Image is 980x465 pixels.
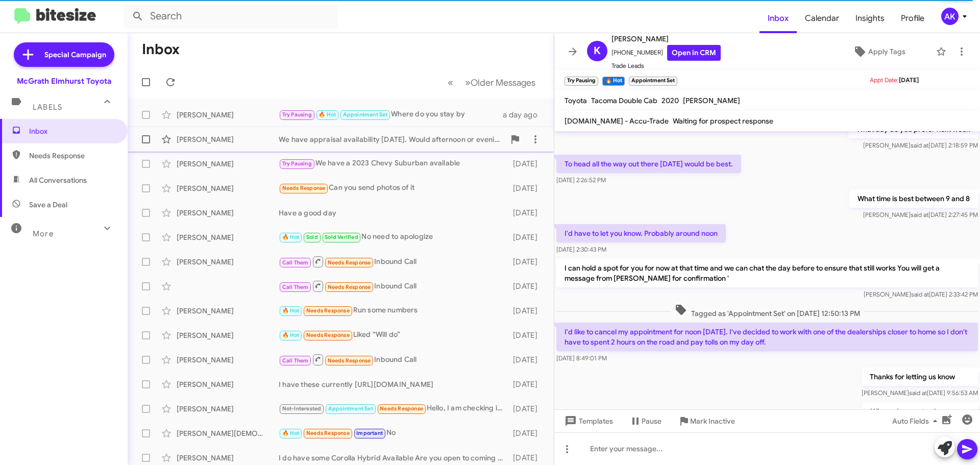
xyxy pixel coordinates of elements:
[847,4,893,33] a: Insights
[661,96,679,105] span: 2020
[33,103,62,112] span: Labels
[282,185,326,191] span: Needs Response
[591,96,657,105] span: Tacoma Double Cab
[508,183,546,193] div: [DATE]
[508,453,546,463] div: [DATE]
[503,110,546,120] div: a day ago
[177,453,279,463] div: [PERSON_NAME]
[556,246,606,253] span: [DATE] 2:30:43 PM
[683,96,740,105] span: [PERSON_NAME]
[279,379,508,389] div: I have these currently [URL][DOMAIN_NAME]
[864,290,978,298] span: [PERSON_NAME] [DATE] 2:33:42 PM
[471,77,535,88] span: Older Messages
[356,430,383,436] span: Important
[282,332,300,338] span: 🔥 Hot
[556,155,741,173] p: To head all the way out there [DATE] would be best.
[671,304,864,319] span: Tagged as 'Appointment Set' on [DATE] 12:50:13 PM
[306,332,350,338] span: Needs Response
[508,159,546,169] div: [DATE]
[177,257,279,267] div: [PERSON_NAME]
[508,428,546,438] div: [DATE]
[602,77,624,86] small: 🔥 Hot
[142,41,180,58] h1: Inbox
[797,4,847,33] span: Calendar
[328,284,371,290] span: Needs Response
[508,208,546,218] div: [DATE]
[759,4,797,33] a: Inbox
[642,412,661,430] span: Pause
[556,354,607,362] span: [DATE] 8:49:01 PM
[279,182,508,194] div: Can you send photos of it
[282,405,322,412] span: Not-Interested
[279,353,508,366] div: Inbound Call
[892,412,941,430] span: Auto Fields
[177,134,279,144] div: [PERSON_NAME]
[594,43,601,59] span: K
[868,42,905,61] span: Apply Tags
[670,412,743,430] button: Mark Inactive
[328,357,371,364] span: Needs Response
[328,259,371,266] span: Needs Response
[306,234,318,240] span: Sold
[282,284,309,290] span: Call Them
[282,111,312,118] span: Try Pausing
[611,33,721,45] span: [PERSON_NAME]
[306,307,350,314] span: Needs Response
[279,134,505,144] div: We have appraisal availability [DATE]. Would afternoon or evening work better?
[826,42,931,61] button: Apply Tags
[884,412,949,430] button: Auto Fields
[863,402,978,421] p: Where do you stay by
[279,403,508,414] div: Hello, I am checking in on progress with this. Thank you
[44,50,106,60] span: Special Campaign
[177,379,279,389] div: [PERSON_NAME]
[554,412,621,430] button: Templates
[442,72,459,93] button: Previous
[177,110,279,120] div: [PERSON_NAME]
[508,404,546,414] div: [DATE]
[29,151,116,161] span: Needs Response
[318,111,336,118] span: 🔥 Hot
[282,430,300,436] span: 🔥 Hot
[862,389,978,397] span: [PERSON_NAME] [DATE] 9:56:53 AM
[933,8,969,25] button: AK
[556,176,606,184] span: [DATE] 2:26:52 PM
[870,76,899,84] span: Appt Date:
[508,281,546,291] div: [DATE]
[29,200,67,210] span: Save a Deal
[611,61,721,71] span: Trade Leads
[177,428,279,438] div: [PERSON_NAME][DEMOGRAPHIC_DATA]
[941,8,959,25] div: AK
[177,404,279,414] div: [PERSON_NAME]
[556,224,726,242] p: I'd have to let you know. Probably around noon
[177,159,279,169] div: [PERSON_NAME]
[556,259,978,287] p: I can hold a spot for you for now at that time and we can chat the day before to ensure that stil...
[282,307,300,314] span: 🔥 Hot
[279,280,508,292] div: Inbound Call
[911,141,928,149] span: said at
[17,76,111,86] div: McGrath Elmhurst Toyota
[893,4,933,33] a: Profile
[442,72,542,93] nav: Page navigation example
[177,183,279,193] div: [PERSON_NAME]
[282,259,309,266] span: Call Them
[328,405,373,412] span: Appointment Set
[673,116,773,126] span: Waiting for prospect response
[621,412,670,430] button: Pause
[282,234,300,240] span: 🔥 Hot
[33,229,54,238] span: More
[177,232,279,242] div: [PERSON_NAME]
[629,77,677,86] small: Appointment Set
[565,96,587,105] span: Toyota
[124,4,338,29] input: Search
[459,72,542,93] button: Next
[279,427,508,439] div: No
[177,330,279,340] div: [PERSON_NAME]
[909,389,927,397] span: said at
[849,189,978,208] p: What time is best between 9 and 8
[508,330,546,340] div: [DATE]
[343,111,388,118] span: Appointment Set
[899,76,919,84] span: [DATE]
[911,290,929,298] span: said at
[29,175,87,185] span: All Conversations
[177,355,279,365] div: [PERSON_NAME]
